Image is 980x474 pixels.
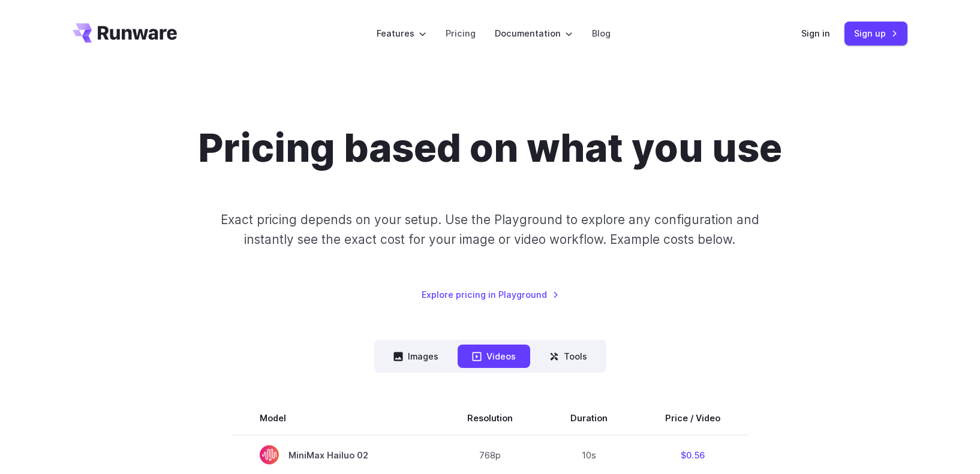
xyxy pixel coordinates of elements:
[73,23,177,43] a: Go to /
[377,26,426,40] label: Features
[458,345,530,368] button: Videos
[198,125,782,171] h1: Pricing based on what you use
[198,210,782,250] p: Exact pricing depends on your setup. Use the Playground to explore any configuration and instantl...
[636,401,749,435] th: Price / Video
[231,401,438,435] th: Model
[446,26,476,40] a: Pricing
[592,26,611,40] a: Blog
[844,22,907,45] a: Sign up
[379,345,453,368] button: Images
[801,26,830,40] a: Sign in
[535,345,602,368] button: Tools
[422,288,559,301] a: Explore pricing in Playground
[438,401,542,435] th: Resolution
[542,401,636,435] th: Duration
[495,26,573,40] label: Documentation
[260,445,410,464] span: MiniMax Hailuo 02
